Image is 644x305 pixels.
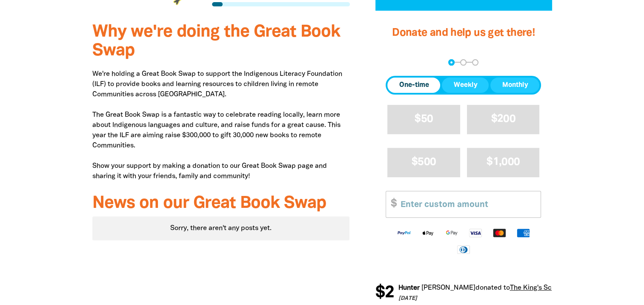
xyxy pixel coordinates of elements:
img: Mastercard logo [487,228,511,238]
em: [PERSON_NAME] [421,285,475,291]
button: Monthly [490,78,539,93]
div: Available payment methods [386,221,541,261]
span: Monthly [502,80,528,90]
span: $2 [375,285,393,302]
span: $ [386,191,396,217]
button: Navigate to step 3 of 3 to enter your payment details [472,59,478,66]
div: Donation frequency [386,76,541,95]
button: One-time [387,78,440,93]
span: $200 [491,114,515,124]
button: Navigate to step 1 of 3 to enter your donation amount [448,59,455,66]
img: Visa logo [464,228,487,238]
span: One-time [399,80,429,90]
button: $1,000 [467,148,540,177]
span: donated to [475,285,509,291]
img: American Express logo [511,228,535,238]
p: We're holding a Great Book Swap to support the Indigenous Literacy Foundation (ILF) to provide bo... [92,69,350,181]
span: Weekly [453,80,477,90]
img: Diners Club logo [452,245,475,254]
img: Apple Pay logo [416,228,440,238]
span: $1,000 [487,157,520,167]
img: Paypal logo [392,228,416,238]
button: $200 [467,105,540,134]
span: Why we're doing the Great Book Swap [92,24,340,59]
div: Sorry, there aren't any posts yet. [92,216,350,240]
span: $50 [415,114,433,124]
button: $500 [387,148,460,177]
div: Paginated content [92,216,350,240]
button: Weekly [442,78,489,93]
input: Enter custom amount [395,191,541,217]
em: Hunter [398,285,419,291]
h3: News on our Great Book Swap [92,194,350,213]
button: $50 [387,105,460,134]
img: Google Pay logo [440,228,464,238]
button: Navigate to step 2 of 3 to enter your details [460,59,467,66]
span: $500 [412,157,436,167]
span: Donate and help us get there! [392,28,535,38]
